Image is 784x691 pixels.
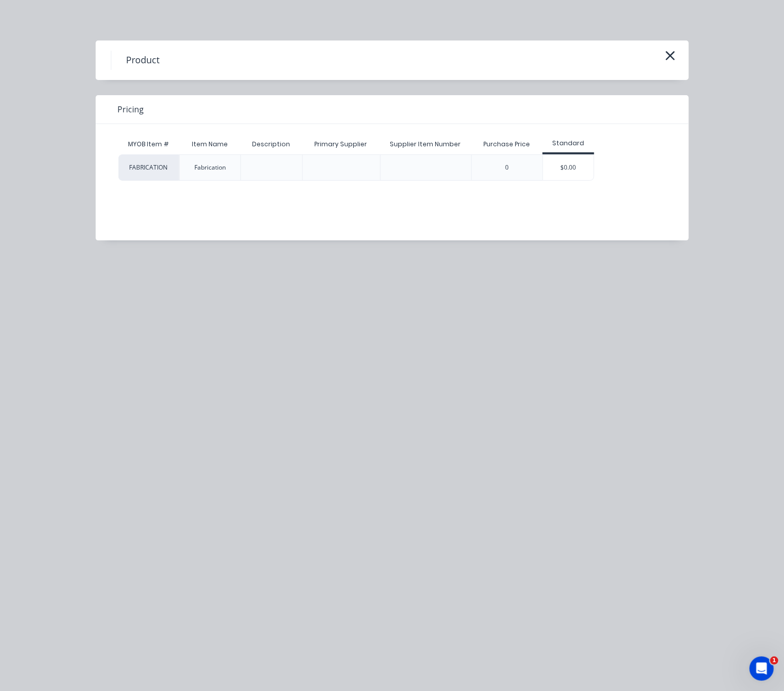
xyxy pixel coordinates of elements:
[505,163,509,172] div: 0
[543,139,594,148] div: Standard
[543,155,594,180] div: $0.00
[118,134,179,154] div: MYOB Item #
[184,132,236,157] div: Item Name
[382,132,469,157] div: Supplier Item Number
[111,51,175,70] h4: Product
[750,657,774,681] iframe: Intercom live chat
[194,163,226,172] div: Fabrication
[475,132,538,157] div: Purchase Price
[770,657,778,665] span: 1
[118,154,179,181] div: FABRICATION
[244,132,298,157] div: Description
[118,103,144,115] span: Pricing
[307,132,376,157] div: Primary Supplier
